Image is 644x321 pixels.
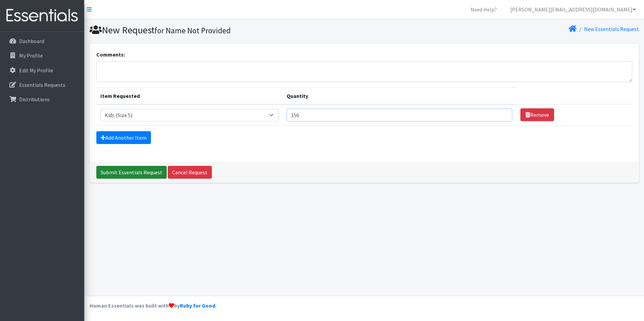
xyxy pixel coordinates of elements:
small: for Name Not Provided [155,26,231,35]
a: [PERSON_NAME][EMAIL_ADDRESS][DOMAIN_NAME] [505,3,641,16]
p: Dashboard [19,38,44,44]
a: My Profile [3,49,82,62]
a: New Essentials Request [584,26,639,32]
a: Add Another Item [96,131,151,144]
p: Essentials Requests [19,81,65,88]
a: Edit My Profile [3,64,82,77]
th: Quantity [283,87,517,104]
p: Edit My Profile [19,67,53,74]
a: Dashboard [3,34,82,48]
strong: Human Essentials was built with by . [90,302,217,309]
p: Distributions [19,96,50,103]
a: Remove [520,108,554,121]
a: Distributions [3,93,82,106]
label: Comments: [96,50,125,59]
a: Need Help? [465,3,502,16]
p: My Profile [19,52,43,59]
h1: New Request [90,24,362,36]
a: Essentials Requests [3,78,82,92]
th: Item Requested [96,87,283,104]
input: Submit Essentials Request [96,166,167,179]
a: Cancel Request [168,166,212,179]
a: Ruby for Good [180,302,215,309]
img: HumanEssentials [3,4,82,27]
